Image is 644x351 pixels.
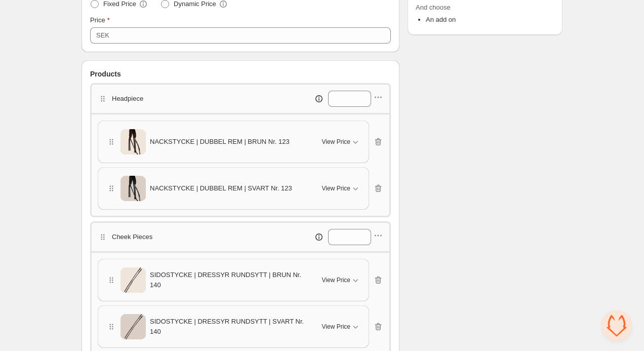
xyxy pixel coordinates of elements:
span: View Price [322,276,350,284]
img: SIDOSTYCKE | DRESSYR RUNDSYTT | SVART Nr. 140 [120,311,146,343]
label: Price [90,15,110,25]
li: An add on [426,15,554,25]
span: And choose [416,3,554,13]
button: View Price [316,134,367,150]
span: NACKSTYCKE | DUBBEL REM | BRUN Nr. 123 [150,137,290,147]
p: Cheek Pieces [112,232,152,242]
span: Products [90,69,121,79]
img: NACKSTYCKE | DUBBEL REM | BRUN Nr. 123 [120,126,146,158]
div: SEK [96,30,109,41]
button: View Price [316,272,367,288]
img: SIDOSTYCKE | DRESSYR RUNDSYTT | BRUN Nr. 140 [120,264,146,296]
img: NACKSTYCKE | DUBBEL REM | SVART Nr. 123 [120,173,146,205]
button: View Price [316,319,367,335]
span: View Price [322,184,350,192]
span: SIDOSTYCKE | DRESSYR RUNDSYTT | BRUN Nr. 140 [150,270,310,290]
a: Öppna chatt [601,310,632,341]
span: View Price [322,323,350,331]
span: View Price [322,138,350,146]
p: Headpiece [112,94,143,104]
span: SIDOSTYCKE | DRESSYR RUNDSYTT | SVART Nr. 140 [150,317,310,337]
button: View Price [316,180,367,197]
span: NACKSTYCKE | DUBBEL REM | SVART Nr. 123 [150,183,292,193]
